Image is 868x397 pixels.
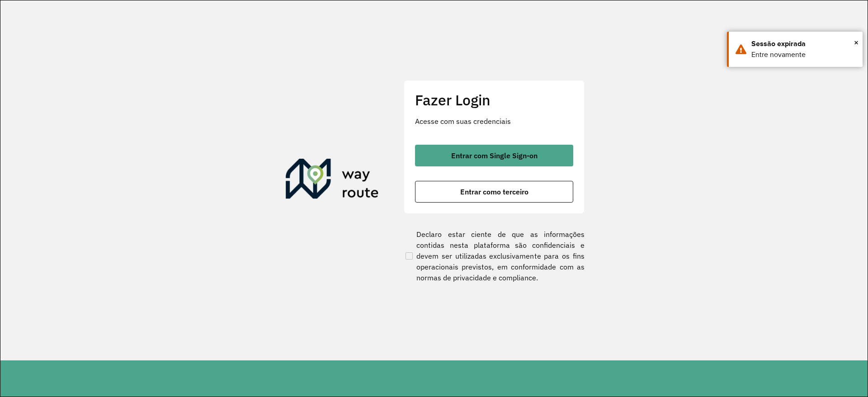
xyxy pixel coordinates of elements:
label: Declaro estar ciente de que as informações contidas nesta plataforma são confidenciais e devem se... [404,229,585,283]
button: Close [854,36,859,49]
button: button [415,145,573,166]
span: Entrar com Single Sign-on [451,152,538,159]
span: × [854,36,859,49]
img: Roteirizador AmbevTech [286,159,379,202]
div: Sessão expirada [751,38,856,49]
h2: Fazer Login [415,91,573,109]
button: button [415,181,573,203]
p: Acesse com suas credenciais [415,116,573,127]
span: Entrar como terceiro [460,188,528,195]
div: Entre novamente [751,49,856,60]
